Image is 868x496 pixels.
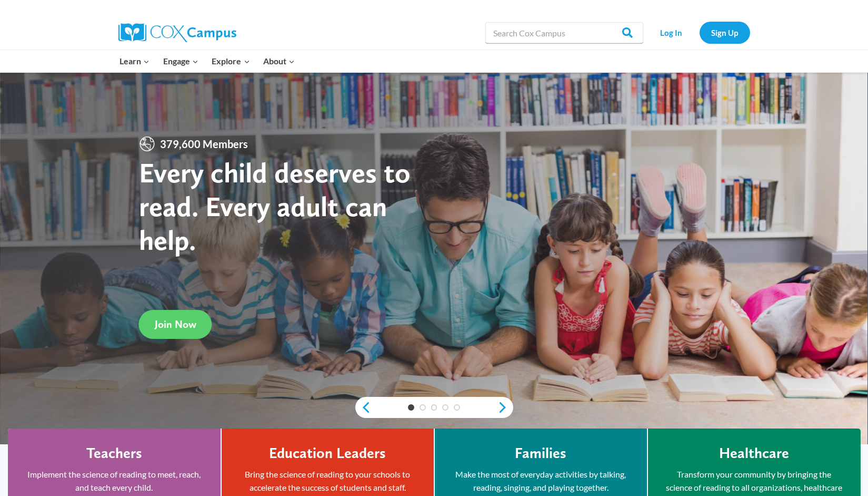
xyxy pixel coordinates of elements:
span: About [263,54,295,68]
h4: Teachers [86,444,142,462]
span: Join Now [155,318,196,330]
span: Engage [163,54,198,68]
a: next [497,401,513,414]
img: Cox Campus [118,23,236,42]
a: 2 [420,404,426,411]
p: Bring the science of reading to your schools to accelerate the success of students and staff. [237,468,418,494]
a: 4 [442,404,448,411]
span: Learn [119,54,149,68]
input: Search Cox Campus [485,22,643,43]
nav: Primary Navigation [113,50,302,72]
nav: Secondary Navigation [648,22,750,43]
a: 5 [454,404,460,411]
span: Explore [212,54,250,68]
h4: Families [515,444,566,462]
a: Join Now [139,310,212,339]
span: 379,600 Members [156,135,252,152]
a: 3 [431,404,437,411]
div: content slider buttons [355,397,513,418]
strong: Every child deserves to read. Every adult can help. [139,155,411,256]
a: previous [355,401,371,414]
h4: Education Leaders [269,444,386,462]
p: Implement the science of reading to meet, reach, and teach every child. [24,468,205,494]
h4: Healthcare [719,444,789,462]
a: 1 [408,404,414,411]
p: Make the most of everyday activities by talking, reading, singing, and playing together. [451,468,631,494]
a: Sign Up [700,22,750,43]
a: Log In [648,22,694,43]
